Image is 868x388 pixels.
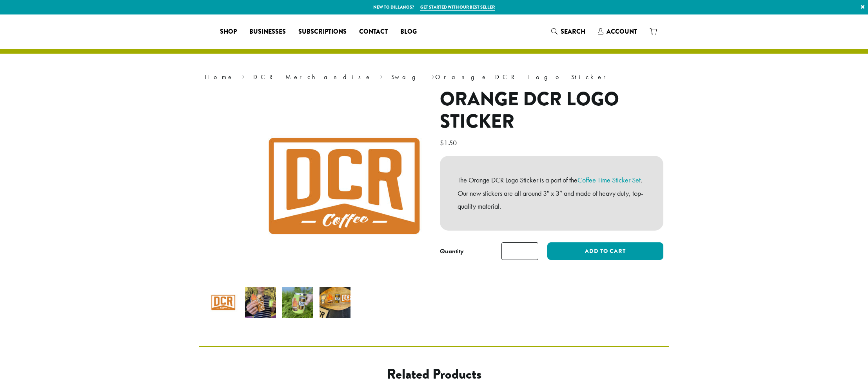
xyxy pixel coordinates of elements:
input: Product quantity [501,242,538,260]
span: Shop [220,27,237,37]
span: Subscriptions [298,27,347,37]
span: Blog [400,27,417,37]
span: Account [607,27,637,36]
img: Orange DCR Logo Sticker [208,287,239,318]
h1: Orange DCR Logo Sticker [440,88,663,133]
img: Orange DCR Logo Sticker - Image 2 [245,287,276,318]
span: Search [561,27,585,36]
p: The Orange DCR Logo Sticker is a part of the . Our new stickers are all around 3″ x 3″ and made o... [458,173,646,213]
span: › [432,70,434,82]
a: Search [545,25,592,38]
a: DCR Merchandise [253,73,372,81]
a: Get started with our best seller [420,4,495,11]
span: › [242,70,245,82]
span: $ [440,138,444,147]
a: Home [205,73,234,81]
a: Swag [391,73,423,81]
span: › [380,70,383,82]
a: Shop [214,25,243,38]
nav: Breadcrumb [205,72,663,82]
img: Orange DCR Logo Sticker [246,88,442,284]
span: Contact [359,27,388,37]
div: Quantity [440,247,464,256]
img: Orange DCR Logo Sticker - Image 3 [282,287,313,318]
img: Orange DCR Logo Sticker - Image 4 [320,287,350,318]
h2: Related products [262,366,606,383]
button: Add to cart [547,242,663,260]
a: Coffee Time Sticker Set [577,175,641,184]
span: Businesses [249,27,286,37]
bdi: 1.50 [440,138,459,147]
